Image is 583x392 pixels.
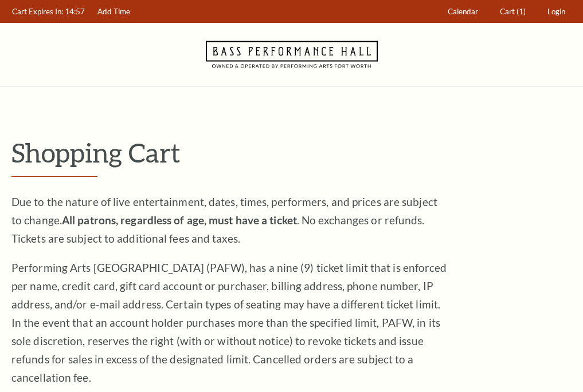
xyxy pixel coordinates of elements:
[62,213,297,227] strong: All patrons, regardless of age, must have a ticket
[448,7,478,16] span: Calendar
[65,7,85,16] span: 14:57
[542,1,571,23] a: Login
[495,1,531,23] a: Cart (1)
[12,7,63,16] span: Cart Expires In:
[443,1,484,23] a: Calendar
[11,138,572,167] p: Shopping Cart
[92,1,136,23] a: Add Time
[11,259,447,387] p: Performing Arts [GEOGRAPHIC_DATA] (PAFW), has a nine (9) ticket limit that is enforced per name, ...
[517,7,526,16] span: (1)
[11,195,437,245] span: Due to the nature of live entertainment, dates, times, performers, and prices are subject to chan...
[500,7,515,16] span: Cart
[547,7,565,16] span: Login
